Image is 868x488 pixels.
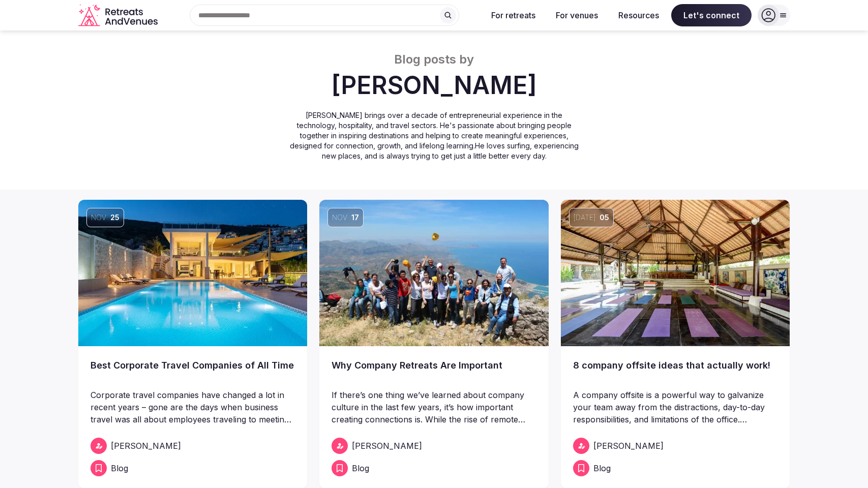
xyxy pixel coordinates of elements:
[78,4,160,27] svg: Retreats and Venues company logo
[332,212,347,223] span: Nov
[91,438,295,454] a: [PERSON_NAME]
[573,358,778,387] a: 8 company offsite ideas that actually work!
[91,358,295,387] a: Best Corporate Travel Companies of All Time
[483,4,544,26] button: For retreats
[91,460,295,476] a: Blog
[574,212,595,223] span: [DATE]
[600,212,609,223] span: 05
[351,212,359,223] span: 17
[561,200,790,346] a: [DATE]05
[319,200,549,346] a: Nov17
[671,4,752,26] span: Let's connect
[78,4,160,27] a: Visit the homepage
[285,110,583,161] p: [PERSON_NAME] brings over a decade of entrepreneurial experience in the technology, hospitality, ...
[331,68,537,102] h1: [PERSON_NAME]
[352,462,369,474] span: Blog
[332,438,536,454] a: [PERSON_NAME]
[332,389,536,425] p: If there’s one thing we’ve learned about company culture in the last few years, it’s how importan...
[610,4,667,26] button: Resources
[352,440,422,452] span: [PERSON_NAME]
[111,462,128,474] span: Blog
[593,440,664,452] span: [PERSON_NAME]
[78,200,308,346] a: Nov25
[394,51,474,68] h3: Blog posts by
[573,438,778,454] a: [PERSON_NAME]
[573,389,778,425] p: A company offsite is a powerful way to galvanize your team away from the distractions, day-to-day...
[319,200,549,346] img: Why Company Retreats Are Important
[91,212,106,223] span: Nov
[78,200,308,346] img: Best Corporate Travel Companies of All Time
[332,358,536,387] a: Why Company Retreats Are Important
[332,460,536,476] a: Blog
[573,460,778,476] a: Blog
[548,4,606,26] button: For venues
[91,389,295,425] p: Corporate travel companies have changed a lot in recent years – gone are the days when business t...
[110,212,119,223] span: 25
[593,462,611,474] span: Blog
[111,440,181,452] span: [PERSON_NAME]
[561,200,790,346] img: 8 company offsite ideas that actually work!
